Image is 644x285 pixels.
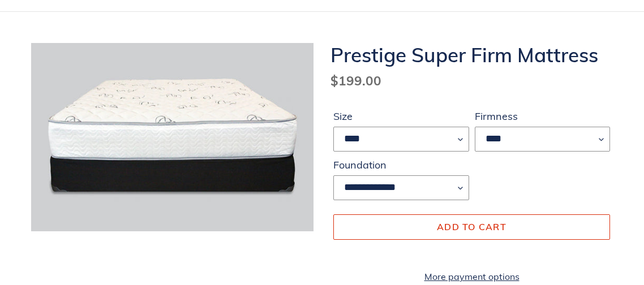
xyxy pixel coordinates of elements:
[333,214,610,239] button: Add to cart
[437,221,506,232] span: Add to cart
[330,72,381,89] span: $199.00
[475,109,611,124] label: Firmness
[333,109,469,124] label: Size
[333,270,610,283] a: More payment options
[330,43,613,67] h1: Prestige Super Firm Mattress
[333,157,469,172] label: Foundation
